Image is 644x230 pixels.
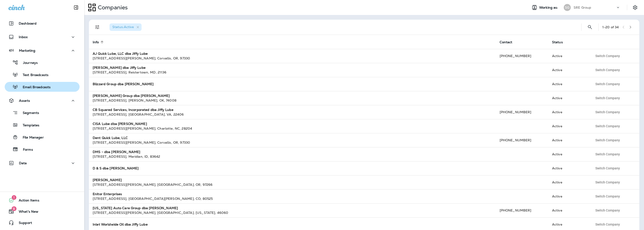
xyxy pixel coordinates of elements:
[595,139,620,142] span: Switch Company
[93,154,492,159] div: [STREET_ADDRESS] , Meridian , ID , 83642
[93,66,146,70] strong: [PERSON_NAME] dba Jiffy Lube
[593,179,622,186] button: Switch Company
[93,222,148,226] strong: Inlet Worldwide Oil dba Jiffy Lube
[595,195,620,198] span: Switch Company
[5,46,80,55] button: Marketing
[112,25,134,29] span: Status : Active
[593,123,622,130] button: Switch Company
[552,40,563,44] span: Status
[93,108,173,112] strong: CB Squared Services, Incorporated dba Jiffy Lube
[5,108,80,118] button: Segments
[18,123,39,128] p: Templates
[593,193,622,200] button: Switch Company
[93,98,492,103] div: [STREET_ADDRESS] , [PERSON_NAME] , OK , 74008
[5,144,80,154] button: Forms
[5,19,80,28] button: Dashboard
[93,166,139,170] strong: D & S dba [PERSON_NAME]
[93,206,178,210] strong: [US_STATE] Auto Care Group dba [PERSON_NAME]
[593,207,622,214] button: Switch Company
[5,32,80,42] button: Inbox
[93,136,128,140] strong: Dent Quick Lube, LLC
[12,195,16,200] span: 1
[93,82,154,86] strong: Blizzard Group dba [PERSON_NAME]
[496,133,548,147] td: [PHONE_NUMBER]
[93,56,492,61] div: [STREET_ADDRESS][PERSON_NAME] , Corvallis , OR , 97330
[595,181,620,184] span: Switch Company
[110,23,142,31] div: Status:Active
[93,112,492,117] div: [STREET_ADDRESS] , [GEOGRAPHIC_DATA] , VA , 22406
[552,40,569,44] span: Status
[5,120,80,130] button: Templates
[548,161,589,175] td: Active
[548,189,589,203] td: Active
[18,85,51,90] p: Email Broadcasts
[496,105,548,119] td: [PHONE_NUMBER]
[18,73,48,77] p: Text Broadcasts
[19,161,27,165] p: Data
[595,209,620,212] span: Switch Company
[602,25,619,29] div: 1 - 20 of 34
[496,203,548,217] td: [PHONE_NUMBER]
[5,207,80,216] button: 8What's New
[548,133,589,147] td: Active
[548,105,589,119] td: Active
[595,167,620,170] span: Switch Company
[595,124,620,128] span: Switch Company
[593,109,622,116] button: Switch Company
[595,82,620,86] span: Switch Company
[548,77,589,91] td: Active
[93,196,492,201] div: [STREET_ADDRESS] , [GEOGRAPHIC_DATA][PERSON_NAME] , CO , 80525
[595,68,620,72] span: Switch Company
[5,196,80,205] button: 1Action Items
[93,140,492,145] div: [STREET_ADDRESS][PERSON_NAME] , Corvallis , OR , 97330
[548,147,589,161] td: Active
[595,153,620,156] span: Switch Company
[19,99,30,102] p: Assets
[93,192,122,196] strong: Enitor Enterprises
[595,54,620,58] span: Switch Company
[595,223,620,226] span: Switch Company
[574,6,591,9] p: SRE Group
[70,3,83,12] button: Collapse Sidebar
[548,91,589,105] td: Active
[593,137,622,144] button: Switch Company
[585,22,595,32] button: Search Companies
[5,82,80,92] button: Email Broadcasts
[18,135,44,140] p: File Manager
[548,63,589,77] td: Active
[500,40,512,44] span: Contact
[93,94,170,98] strong: [PERSON_NAME] Group dba [PERSON_NAME]
[500,40,519,44] span: Contact
[19,49,35,52] p: Marketing
[593,66,622,73] button: Switch Company
[18,61,38,65] p: Journeys
[595,110,620,114] span: Switch Company
[539,6,559,10] span: Working as:
[5,96,80,105] button: Assets
[18,111,39,116] p: Segments
[595,96,620,100] span: Switch Company
[93,150,140,154] strong: DMS - dba [PERSON_NAME]
[93,40,99,44] span: Info
[93,122,147,126] strong: CISA Lube dba [PERSON_NAME]
[593,95,622,102] button: Switch Company
[93,178,122,182] strong: [PERSON_NAME]
[548,175,589,189] td: Active
[19,22,37,25] p: Dashboard
[5,132,80,142] button: File Manager
[93,210,492,215] div: [STREET_ADDRESS][PERSON_NAME] , [GEOGRAPHIC_DATA] , [US_STATE] , 46060
[96,4,128,11] p: Companies
[548,119,589,133] td: Active
[593,80,622,88] button: Switch Company
[11,206,16,211] span: 8
[93,182,492,187] div: [STREET_ADDRESS][PERSON_NAME] , [GEOGRAPHIC_DATA] , OR , 97266
[18,148,33,152] p: Forms
[5,58,80,67] button: Journeys
[93,22,102,32] button: Filters
[14,221,32,226] span: Support
[593,52,622,59] button: Switch Company
[14,198,39,204] span: Action Items
[496,49,548,63] td: [PHONE_NUMBER]
[548,49,589,63] td: Active
[93,40,105,44] span: Info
